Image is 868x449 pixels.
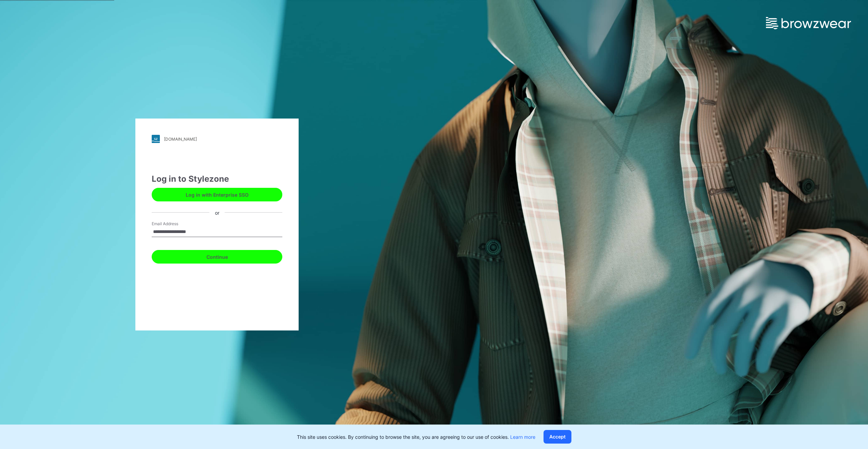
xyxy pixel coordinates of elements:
[210,209,225,216] div: or
[297,433,535,441] p: This site uses cookies. By continuing to browse the site, you are agreeing to our use of cookies.
[510,434,535,440] a: Learn more
[766,17,851,29] img: browzwear-logo.e42bd6dac1945053ebaf764b6aa21510.svg
[152,135,160,143] img: stylezone-logo.562084cfcfab977791bfbf7441f1a819.svg
[152,135,282,143] a: [DOMAIN_NAME]
[152,250,282,264] button: Continue
[152,221,199,227] label: Email Address
[152,188,282,201] button: Log in with Enterprise SSO
[544,430,571,444] button: Accept
[152,173,282,185] div: Log in to Stylezone
[164,137,197,142] div: [DOMAIN_NAME]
